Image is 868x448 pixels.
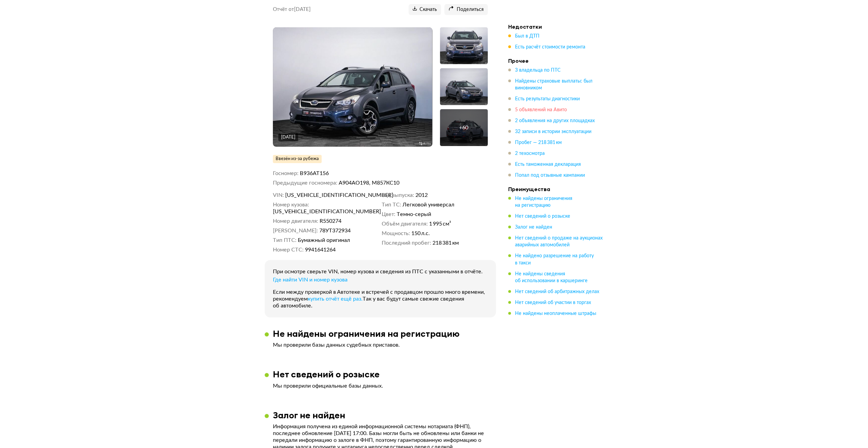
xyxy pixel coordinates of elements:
[515,97,580,101] span: Есть результаты диагностики
[515,196,572,208] span: Не найдены ограничения на регистрацию
[273,201,309,208] dt: Номер кузова
[515,140,562,145] span: Пробег — 218 381 км
[320,218,341,225] span: R550274
[382,230,410,237] dt: Мощность
[515,45,585,49] span: Есть расчёт стоимости ремонта
[305,246,336,253] span: 9941641264
[508,186,604,192] h4: Преимущества
[273,410,345,420] h3: Залог не найден
[508,57,604,64] h4: Прочее
[411,230,430,237] span: 150 л.с.
[273,246,304,253] dt: Номер СТС
[448,6,484,13] span: Поделиться
[308,296,363,302] span: купить отчёт ещё раз .
[515,162,581,167] span: Есть таможенная декларация
[515,173,585,178] span: Попал под отзывные кампании
[515,272,588,283] span: Не найдены сведения об использовании в каршеринге
[515,236,603,247] span: Нет сведений о продаже на аукционах аварийных автомобилей
[273,289,488,309] p: Если между проверкой в Автотеке и встречей с продавцом прошло много времени, рекомендуем Так у ва...
[300,171,329,176] span: В936АТ156
[273,192,284,199] dt: VIN
[413,6,437,13] span: Скачать
[515,254,594,265] span: Не найдено разрешение на работу в такси
[273,170,298,177] dt: Госномер
[402,201,454,208] span: Легковой универсал
[459,124,468,131] div: + 60
[382,201,401,208] dt: Тип ТС
[515,68,561,73] span: 3 владельца по ПТС
[382,211,395,218] dt: Цвет
[415,192,428,199] span: 2012
[319,227,351,234] span: 78УТ372934
[273,369,380,379] h3: Нет сведений о розыске
[273,277,348,283] span: Где найти VIN и номер кузова
[273,27,432,147] img: Main car
[382,240,431,246] dt: Последний пробег
[515,289,599,294] span: Нет сведений об арбитражных делах
[382,220,428,227] dt: Объём двигателя
[382,192,414,199] dt: Год выпуска
[397,211,431,218] span: Темно-серый
[515,118,595,123] span: 2 объявления на других площадках
[339,179,488,186] dd: А904АО198, М857КС10
[515,151,545,156] span: 2 техосмотра
[515,79,592,90] span: Найдены страховые выплаты: был виновником
[298,237,350,244] span: Бумажный оригинал
[273,342,488,348] p: Мы проверили базы данных судебных приставов.
[273,237,296,244] dt: Тип ПТС
[515,107,567,112] span: 5 объявлений на Авито
[273,227,318,234] dt: [PERSON_NAME]
[429,220,451,227] span: 1 995 см³
[409,4,441,15] button: Скачать
[273,208,351,215] span: [US_VEHICLE_IDENTIFICATION_NUMBER]
[515,214,570,219] span: Нет сведений о розыске
[276,156,319,162] span: Ввезён из-за рубежа
[281,134,295,141] div: [DATE]
[515,225,552,230] span: Залог не найден
[515,300,591,305] span: Нет сведений об участии в торгах
[444,4,488,15] button: Поделиться
[273,6,311,13] p: Отчёт от [DATE]
[515,129,591,134] span: 32 записи в истории эксплуатации
[432,240,459,246] span: 218 381 км
[273,328,460,339] h3: Не найдены ограничения на регистрацию
[273,179,337,186] dt: Предыдущие госномера
[285,192,364,199] span: [US_VEHICLE_IDENTIFICATION_NUMBER]
[515,311,596,316] span: Не найдены неоплаченные штрафы
[508,23,604,30] h4: Недостатки
[515,34,540,39] span: Был в ДТП
[273,268,488,275] p: При осмотре сверьте VIN, номер кузова и сведения из ПТС с указанными в отчёте.
[273,382,488,389] p: Мы проверили официальные базы данных.
[273,218,318,225] dt: Номер двигателя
